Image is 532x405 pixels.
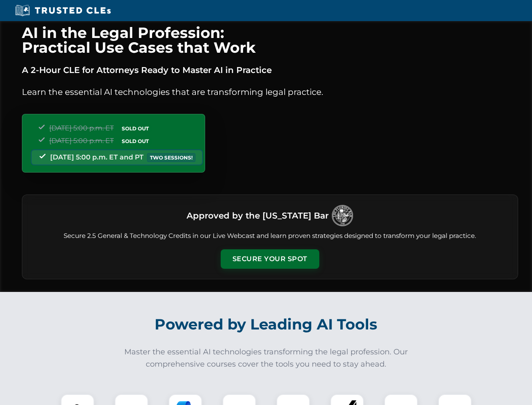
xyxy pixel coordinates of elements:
p: Master the essential AI technologies transforming the legal profession. Our comprehensive courses... [119,346,414,370]
h2: Powered by Leading AI Tools [33,310,500,339]
p: Secure 2.5 General & Technology Credits in our Live Webcast and learn proven strategies designed ... [32,231,508,241]
img: Logo [332,205,353,226]
img: Trusted CLEs [13,4,113,17]
p: A 2-Hour CLE for Attorneys Ready to Master AI in Practice [22,63,518,77]
h1: AI in the Legal Profession: Practical Use Cases that Work [22,25,518,55]
h3: Approved by the [US_STATE] Bar [187,208,329,223]
button: Secure Your Spot [221,249,319,269]
span: [DATE] 5:00 p.m. ET [49,137,114,145]
span: SOLD OUT [119,137,152,146]
p: Learn the essential AI technologies that are transforming legal practice. [22,85,518,99]
span: [DATE] 5:00 p.m. ET [49,124,114,132]
span: SOLD OUT [119,124,152,133]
